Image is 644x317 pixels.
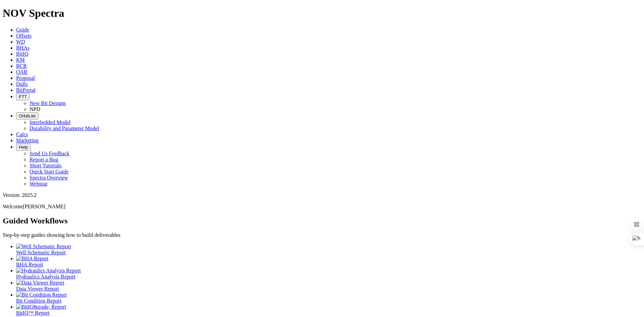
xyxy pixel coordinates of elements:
[23,204,65,209] span: [PERSON_NAME]
[30,100,66,106] a: New Bit Designs
[19,113,36,118] span: OrbitLite
[16,81,28,87] a: Dulls
[30,125,99,131] a: Durability and Parameter Model
[30,163,62,168] a: Short Tutorials
[16,112,38,119] button: OrbitLite
[3,7,641,19] h1: NOV Spectra
[16,292,641,304] a: Bit Condition Report Bit Condition Report
[16,256,641,267] a: BHA Report BHA Report
[16,138,39,143] a: Marketing
[16,286,59,292] span: Data Viewer Report
[16,268,641,279] a: Hydraulics Analysis Report Hydraulics Analysis Report
[19,145,28,150] span: Help
[3,204,641,210] p: Welcome
[16,244,641,255] a: Well Schematic Report Well Schematic Report
[19,94,27,99] span: FTT
[16,27,29,33] a: Guide
[3,216,641,225] h2: Guided Workflows
[30,119,70,125] a: Interbedded Model
[16,298,61,304] span: Bit Condition Report
[16,292,67,298] img: Bit Condition Report
[16,33,32,39] a: Offsets
[30,181,48,187] a: Webinar
[16,51,28,57] a: BitIQ
[30,106,40,112] a: NPD
[16,244,71,250] img: Well Schematic Report
[16,131,28,137] a: Calcs
[16,274,75,279] span: Hydraulics Analysis Report
[16,144,31,151] button: Help
[30,151,69,156] a: Send Us Feedback
[30,169,68,174] a: Quick Start Guide
[3,192,641,198] div: Version: 2025.2
[16,45,30,51] a: BHAs
[16,39,25,45] a: WD
[16,280,64,286] img: Data Viewer Report
[16,250,66,255] span: Well Schematic Report
[3,232,641,238] p: Step-by-step guides showing how to build deliverables
[16,262,43,267] span: BHA Report
[16,57,25,63] a: KM
[30,175,68,180] a: Spectra Overview
[30,157,58,162] a: Report a Bug
[16,304,66,310] img: BitIQ&trade; Report
[16,256,48,262] img: BHA Report
[16,304,641,316] a: BitIQ&trade; Report BitIQ™ Report
[16,69,28,75] a: OAR
[16,280,641,292] a: Data Viewer Report Data Viewer Report
[16,75,35,81] a: Proposal
[16,93,30,100] button: FTT
[16,310,50,316] span: BitIQ™ Report
[16,63,27,69] a: BCR
[16,87,36,93] a: BitPortal
[16,268,81,274] img: Hydraulics Analysis Report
